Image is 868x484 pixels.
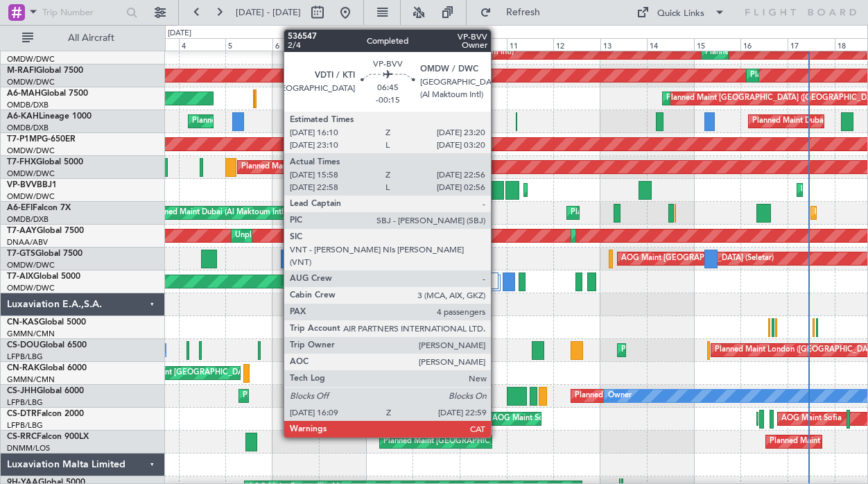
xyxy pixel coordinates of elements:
[7,100,49,110] a: OMDB/DXB
[7,273,80,281] a: T7-AIXGlobal 5000
[7,89,41,98] span: A6-MAH
[621,248,774,269] div: AOG Maint [GEOGRAPHIC_DATA] (Seletar)
[571,202,707,223] div: Planned Maint Dubai (Al Maktoum Intl)
[7,168,55,179] a: OMDW/DWC
[7,181,37,189] span: VP-BVV
[7,318,86,327] a: CN-KASGlobal 5000
[319,38,366,51] div: 7
[7,77,55,87] a: OMDW/DWC
[7,283,55,293] a: OMDW/DWC
[7,227,37,235] span: T7-AAY
[7,420,43,431] a: LFPB/LBG
[7,397,43,408] a: LFPB/LBG
[36,33,146,43] span: All Aircraft
[377,42,514,63] div: Planned Maint Dubai (Al Maktoum Intl)
[694,38,741,51] div: 15
[788,38,835,51] div: 17
[7,341,40,349] span: CS-DOU
[647,38,694,51] div: 14
[272,38,320,51] div: 6
[7,158,36,166] span: T7-FHX
[507,38,554,51] div: 11
[7,329,55,339] a: GMMN/CMN
[235,225,440,246] div: Unplanned Maint [GEOGRAPHIC_DATA] (Al Maktoum Intl)
[7,260,55,270] a: OMDW/DWC
[7,67,83,75] a: M-RAFIGlobal 7500
[168,28,191,40] div: [DATE]
[7,204,71,212] a: A6-EFIFalcon 7X
[7,341,87,349] a: CS-DOUGlobal 6500
[7,410,37,418] span: CS-DTR
[7,227,84,235] a: T7-AAYGlobal 7500
[424,65,561,86] div: Planned Maint Dubai (Al Maktoum Intl)
[575,386,793,406] div: Planned Maint [GEOGRAPHIC_DATA] ([GEOGRAPHIC_DATA])
[494,8,553,17] span: Refresh
[179,38,226,51] div: 4
[7,433,89,441] a: CS-RRCFalcon 900LX
[575,225,780,246] div: Unplanned Maint [GEOGRAPHIC_DATA] (Al Maktoum Intl)
[7,387,37,395] span: CS-JHH
[225,38,272,51] div: 5
[7,204,33,212] span: A6-EFI
[7,54,55,64] a: OMDW/DWC
[600,38,648,51] div: 13
[7,410,84,418] a: CS-DTRFalcon 2000
[7,352,43,362] a: LFPB/LBG
[366,38,413,51] div: 8
[7,191,55,202] a: OMDW/DWC
[236,6,301,19] span: [DATE] - [DATE]
[7,387,84,395] a: CS-JHHGlobal 6000
[7,89,88,98] a: A6-MAHGlobal 7500
[42,2,122,23] input: Trip Number
[657,7,704,21] div: Quick Links
[241,157,460,178] div: Planned Maint [GEOGRAPHIC_DATA] ([GEOGRAPHIC_DATA])
[7,146,55,156] a: OMDW/DWC
[7,214,49,225] a: OMDB/DXB
[621,340,840,361] div: Planned Maint [GEOGRAPHIC_DATA] ([GEOGRAPHIC_DATA])
[243,386,461,406] div: Planned Maint [GEOGRAPHIC_DATA] ([GEOGRAPHIC_DATA])
[7,135,76,144] a: T7-P1MPG-650ER
[7,112,39,121] span: A6-KAH
[7,112,92,121] a: A6-KAHLineage 1000
[383,431,602,452] div: Planned Maint [GEOGRAPHIC_DATA] ([GEOGRAPHIC_DATA])
[7,123,49,133] a: OMDB/DXB
[7,374,55,385] a: GMMN/CMN
[192,111,329,132] div: Planned Maint Dubai (Al Maktoum Intl)
[781,408,842,429] div: AOG Maint Sofia
[7,135,42,144] span: T7-P1MP
[7,67,36,75] span: M-RAFI
[7,443,50,453] a: DNMM/LOS
[112,363,340,383] div: Unplanned Maint [GEOGRAPHIC_DATA] ([GEOGRAPHIC_DATA])
[7,181,57,189] a: VP-BVVBBJ1
[608,386,632,406] div: Owner
[740,38,788,51] div: 16
[705,42,842,63] div: Planned Maint Dubai (Al Maktoum Intl)
[474,1,557,24] button: Refresh
[630,1,732,24] button: Quick Links
[492,408,553,429] div: AOG Maint Sofia
[7,433,37,441] span: CS-RRC
[553,38,600,51] div: 12
[413,38,460,51] div: 9
[7,318,39,327] span: CN-KAS
[7,250,35,258] span: T7-GTS
[7,364,40,372] span: CN-RAK
[7,237,48,248] a: DNAA/ABV
[460,38,507,51] div: 10
[7,250,83,258] a: T7-GTSGlobal 7500
[7,158,83,166] a: T7-FHXGlobal 5000
[15,27,150,49] button: All Aircraft
[149,202,286,223] div: Planned Maint Dubai (Al Maktoum Intl)
[7,364,87,372] a: CN-RAKGlobal 6000
[7,273,33,281] span: T7-AIX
